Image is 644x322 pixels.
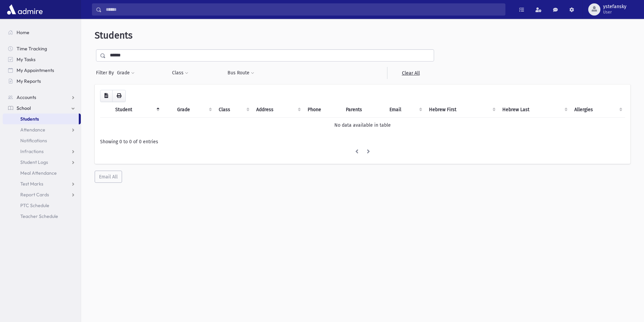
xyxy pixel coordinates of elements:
span: Students [20,116,39,122]
th: Hebrew First: activate to sort column ascending [425,102,498,118]
a: PTC Schedule [3,200,81,211]
td: No data available in table [100,117,625,133]
span: My Appointments [17,67,54,73]
button: CSV [100,90,113,102]
th: Hebrew Last: activate to sort column ascending [498,102,571,118]
th: Address: activate to sort column ascending [252,102,304,118]
span: Meal Attendance [20,170,57,176]
a: My Reports [3,76,81,86]
a: My Tasks [3,54,81,65]
th: Phone [304,102,342,118]
th: Email: activate to sort column ascending [385,102,425,118]
span: Teacher Schedule [20,213,58,219]
span: Test Marks [20,181,43,187]
span: School [17,105,31,111]
button: Class [172,67,189,79]
button: Grade [117,67,135,79]
span: PTC Schedule [20,202,49,208]
a: Notifications [3,135,81,146]
th: Student: activate to sort column descending [111,102,162,118]
th: Parents [342,102,385,118]
a: Accounts [3,92,81,103]
a: Teacher Schedule [3,211,81,222]
a: School [3,103,81,114]
span: Report Cards [20,192,49,198]
span: Infractions [20,148,44,154]
a: Meal Attendance [3,168,81,178]
a: Test Marks [3,178,81,189]
a: Students [3,114,79,124]
th: Allergies: activate to sort column ascending [570,102,625,118]
button: Bus Route [227,67,255,79]
span: Student Logs [20,159,48,165]
a: Home [3,27,81,38]
a: Infractions [3,146,81,157]
a: Clear All [387,67,434,79]
span: ystefansky [603,4,626,9]
span: Accounts [17,94,36,100]
a: Attendance [3,124,81,135]
a: Time Tracking [3,43,81,54]
span: Attendance [20,127,45,133]
span: Notifications [20,138,47,144]
span: Filter By [96,69,117,76]
input: Search [102,3,505,16]
img: AdmirePro [5,3,44,16]
span: Time Tracking [17,46,47,52]
a: Student Logs [3,157,81,168]
span: My Tasks [17,56,35,63]
span: User [603,9,626,15]
span: My Reports [17,78,41,84]
span: Home [17,29,29,35]
th: Grade: activate to sort column ascending [173,102,214,118]
div: Showing 0 to 0 of 0 entries [100,138,625,145]
a: Report Cards [3,189,81,200]
a: My Appointments [3,65,81,76]
button: Email All [95,171,122,183]
th: Class: activate to sort column ascending [215,102,253,118]
span: Students [95,30,133,41]
button: Print [112,90,126,102]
